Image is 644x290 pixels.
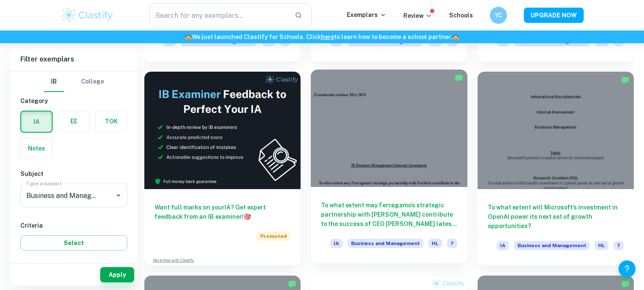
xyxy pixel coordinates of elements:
span: HL [595,241,608,250]
span: Promoted [257,231,290,241]
button: IA [21,112,52,132]
img: Marked [288,280,296,288]
h6: To what extent will Microsoft’s investment in OpenAI power its next set of growth opportunities? [488,203,624,231]
a: here [321,33,334,40]
h6: Filter exemplars [10,47,138,71]
h6: We just launched Clastify for Schools. Click to learn how to become a school partner. [2,32,642,42]
h6: YC [493,11,503,20]
span: 7 [613,241,624,250]
button: Apply [100,267,134,282]
img: Marked [621,76,630,84]
button: YC [490,7,507,24]
img: Clastify logo [61,7,115,24]
h6: Want full marks on your IA ? Get expert feedback from an IB examiner! [155,203,290,221]
button: EE [58,111,90,131]
span: Business and Management [514,241,590,250]
p: Review [403,11,432,20]
span: HL [428,239,442,248]
span: 🎯 [244,213,251,220]
button: IB [44,72,64,92]
h6: Subject [20,169,127,178]
button: Help and Feedback [619,260,636,277]
h6: Criteria [20,221,127,230]
input: Search for any exemplars... [149,3,288,27]
button: Select [20,235,127,251]
span: 7 [447,239,457,248]
button: Open [112,190,124,201]
a: Want full marks on yourIA? Get expert feedback from an IB examiner!PromotedAdvertise with Clastify [144,72,301,265]
img: Marked [455,74,463,82]
button: TOK [96,111,127,131]
a: To what extent may Ferragamo’s strategic partnership with [PERSON_NAME] contribute to the success... [311,72,467,265]
span: IA [330,239,343,248]
button: College [81,72,104,92]
h6: Category [20,96,127,106]
button: UPGRADE NOW [524,8,584,23]
span: Business and Management [348,239,423,248]
img: Thumbnail [144,72,301,189]
span: IA [497,241,509,250]
button: Notes [21,138,52,159]
img: Marked [621,280,630,288]
p: Exemplars [347,10,386,20]
label: Type a subject [26,180,62,187]
a: To what extent will Microsoft’s investment in OpenAI power its next set of growth opportunities?I... [478,72,634,265]
div: Filter type choice [44,72,104,92]
span: 🏫 [185,33,192,40]
a: Advertise with Clastify [153,257,194,263]
h6: To what extent may Ferragamo’s strategic partnership with [PERSON_NAME] contribute to the success... [321,201,457,229]
a: Schools [449,12,473,19]
span: 🏫 [452,33,459,40]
